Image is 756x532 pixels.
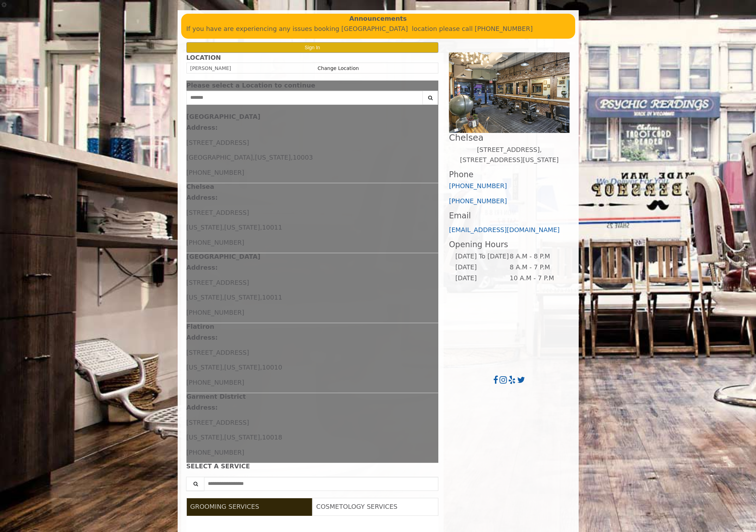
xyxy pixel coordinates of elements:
b: Address: [186,194,218,201]
a: Change Location [318,65,359,71]
p: If you have are experiencing any issues booking [GEOGRAPHIC_DATA] location please call [PHONE_NUM... [186,24,570,34]
span: [US_STATE] [186,294,222,301]
span: [STREET_ADDRESS] [186,419,249,426]
h2: Chelsea [449,133,570,142]
span: GROOMING SERVICES [190,503,259,510]
span: , [260,364,262,371]
b: Flatiron [186,323,214,330]
span: [STREET_ADDRESS] [186,209,249,216]
td: 8 A.M - 8 P.M [509,251,564,262]
span: [GEOGRAPHIC_DATA] [186,154,253,161]
span: , [260,224,262,231]
span: [US_STATE] [186,224,222,231]
span: 10003 [293,154,313,161]
span: , [260,434,262,441]
h3: Opening Hours [449,240,570,249]
span: 10011 [262,224,282,231]
span: 10010 [262,364,282,371]
span: Please select a Location to continue [186,82,316,89]
p: [STREET_ADDRESS],[STREET_ADDRESS][US_STATE] [449,145,570,165]
span: , [253,154,255,161]
b: Address: [186,264,218,271]
span: 10011 [262,294,282,301]
button: Service Search [186,477,204,491]
span: [US_STATE] [186,364,222,371]
td: [DATE] To [DATE] [455,251,509,262]
span: [STREET_ADDRESS] [186,279,249,286]
input: Search Center [186,91,423,105]
button: Sign In [186,42,439,52]
span: [PHONE_NUMBER] [186,169,244,176]
span: , [291,154,293,161]
span: [US_STATE] [255,154,291,161]
b: Address: [186,124,218,131]
span: [PERSON_NAME] [190,65,231,71]
span: [PHONE_NUMBER] [186,239,244,246]
span: [US_STATE] [224,364,260,371]
span: [PHONE_NUMBER] [186,379,244,386]
span: , [222,364,224,371]
b: Garment District [186,393,246,400]
span: , [222,434,224,441]
h3: Phone [449,170,570,179]
b: [GEOGRAPHIC_DATA] [186,253,261,260]
td: [DATE] [455,273,509,284]
b: Announcements [349,14,407,24]
b: Chelsea [186,183,214,190]
b: [GEOGRAPHIC_DATA] [186,113,261,120]
span: [US_STATE] [186,434,222,441]
span: COSMETOLOGY SERVICES [316,503,398,510]
div: SELECT A SERVICE [186,463,439,470]
span: [STREET_ADDRESS] [186,139,249,146]
a: [EMAIL_ADDRESS][DOMAIN_NAME] [449,226,560,233]
span: [PHONE_NUMBER] [186,309,244,316]
b: Address: [186,404,218,411]
a: [PHONE_NUMBER] [449,197,507,205]
span: [US_STATE] [224,224,260,231]
span: , [222,224,224,231]
span: [PHONE_NUMBER] [186,449,244,456]
td: 10 A.M - 7 P.M [509,273,564,284]
i: Search button [426,95,434,100]
td: 8 A.M - 7 P.M [509,262,564,273]
b: Address: [186,334,218,341]
span: , [260,294,262,301]
a: [PHONE_NUMBER] [449,182,507,190]
span: [US_STATE] [224,434,260,441]
span: [US_STATE] [224,294,260,301]
span: , [222,294,224,301]
span: [STREET_ADDRESS] [186,349,249,356]
td: [DATE] [455,262,509,273]
b: LOCATION [186,54,221,61]
div: Center Select [186,91,439,108]
button: close dialog [428,83,438,88]
span: 10018 [262,434,282,441]
h3: Email [449,211,570,220]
